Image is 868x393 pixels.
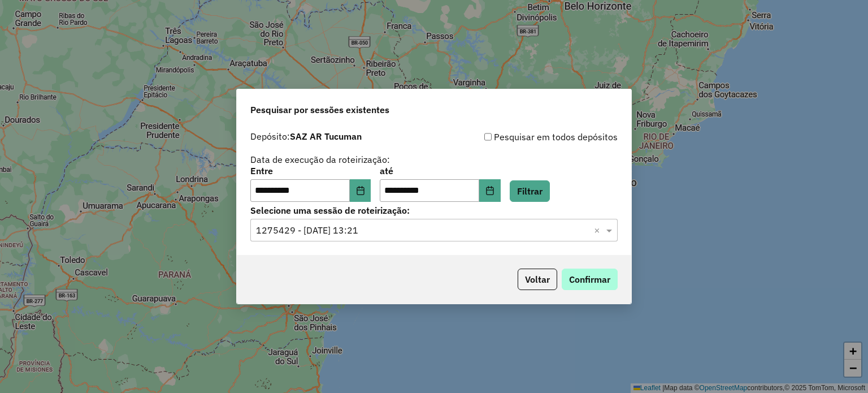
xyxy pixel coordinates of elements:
[250,153,390,166] label: Data de execução da roteirização:
[562,269,618,290] button: Confirmar
[250,204,618,217] label: Selecione uma sessão de roteirização:
[350,179,371,202] button: Choose Date
[510,180,550,202] button: Filtrar
[250,103,389,116] span: Pesquisar por sessões existentes
[250,164,371,178] label: Entre
[290,131,362,142] strong: SAZ AR Tucuman
[479,179,501,202] button: Choose Date
[380,164,500,178] label: até
[250,129,362,143] label: Depósito:
[434,130,618,144] div: Pesquisar em todos depósitos
[594,223,604,237] span: Clear all
[518,269,557,290] button: Voltar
